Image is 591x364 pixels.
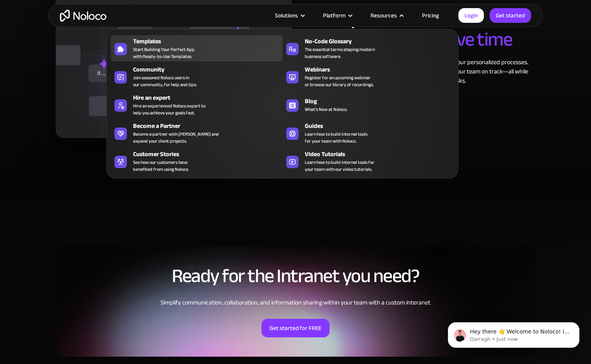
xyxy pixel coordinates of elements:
a: Customer StoriesSee how our customers havebenefited from using Noloco. [111,148,282,174]
a: Login [458,8,484,23]
div: Webinars [305,65,458,74]
div: Become a partner with [PERSON_NAME] and expand your client projects. [133,131,219,145]
div: Templates [133,37,286,46]
div: Hire an expert [133,93,286,102]
div: Video Tutorials [305,150,458,159]
a: Video TutorialsLearn how to build internal tools foryour team with our video tutorials. [282,148,454,174]
a: WebinarsRegister for an upcoming webinaror browse our library of recordings. [282,63,454,90]
span: The essential terms shaping modern business software. [305,46,375,60]
span: What's New at Noloco. [305,106,347,113]
div: Platform [313,10,361,20]
div: Resources [371,10,397,20]
a: TemplatesStart Building Your Perfect Appwith Ready-to-Use Templates [111,35,282,61]
div: Guides [305,121,458,131]
div: Solutions [265,10,313,20]
a: Get started [490,8,531,23]
a: Hire an expertHire an experienced Noloco expert tohelp you achieve your goals fast. [111,92,282,118]
a: home [60,10,106,22]
div: Become a Partner [133,121,286,131]
a: Get started for FREE [261,319,330,337]
div: Simplify communication, collaboration, and information sharing within your team with a custom int... [56,298,535,307]
nav: Resources [106,18,458,179]
a: No-Code GlossaryThe essential terms shaping modernbusiness software. [282,35,454,61]
span: Register for an upcoming webinar or browse our library of recordings. [305,74,374,88]
div: Blog [305,97,458,106]
h2: Ready for the Intranet you need? [56,265,535,286]
div: No-Code Glossary [305,37,458,46]
div: Community [133,65,286,74]
span: Start Building Your Perfect App with Ready-to-Use Templates [133,46,195,60]
a: Pricing [412,10,449,20]
span: Learn how to build internal tools for your team with Noloco. [305,131,367,145]
div: Customer Stories [133,150,286,159]
span: See how our customers have benefited from using Noloco. [133,159,189,173]
span: Join seasoned Noloco users in our community, for help and tips. [133,74,197,88]
a: GuidesLearn how to build internal toolsfor your team with Noloco. [282,120,454,146]
span: Learn how to build internal tools for your team with our video tutorials. [305,159,374,173]
iframe: Intercom notifications message [436,306,591,360]
a: Become a PartnerBecome a partner with [PERSON_NAME] andexpand your client projects. [111,120,282,146]
a: BlogWhat's New at Noloco. [282,92,454,118]
div: Hire an experienced Noloco expert to help you achieve your goals fast. [133,102,205,116]
div: Platform [323,10,345,20]
div: Resources [361,10,412,20]
div: Solutions [275,10,298,20]
span: save time [440,21,512,58]
a: CommunityJoin seasoned Noloco users inour community, for help and tips. [111,63,282,90]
